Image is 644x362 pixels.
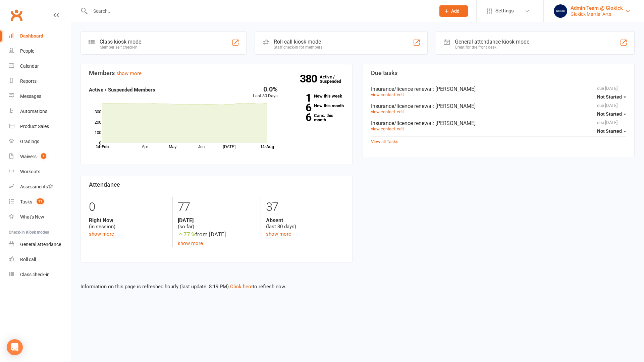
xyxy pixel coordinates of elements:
[89,217,167,224] strong: Right Now
[9,74,71,89] a: Reports
[116,70,142,76] a: show more
[9,267,71,282] a: Class kiosk mode
[89,181,344,188] h3: Attendance
[89,217,167,230] div: (in session)
[178,217,256,224] strong: [DATE]
[9,194,71,209] a: Tasks 11
[20,272,50,277] div: Class check-in
[288,112,311,122] strong: 6
[397,109,404,114] a: edit
[20,199,32,204] div: Tasks
[9,252,71,267] a: Roll call
[37,198,44,204] span: 11
[397,126,404,131] a: edit
[288,93,311,103] strong: 1
[71,273,644,291] div: Information on this page is refreshed hourly (last update: 8:19 PM). to refresh now.
[451,8,460,14] span: Add
[397,92,404,97] a: edit
[253,86,278,93] div: 0.0%
[20,33,43,39] div: Dashboard
[20,109,47,114] div: Automations
[597,108,626,120] button: Not Started
[178,230,256,239] div: from [DATE]
[266,217,344,224] strong: Absent
[20,169,40,174] div: Workouts
[288,94,344,98] a: 1New this week
[20,94,41,99] div: Messages
[433,103,476,109] span: : [PERSON_NAME]
[371,103,626,109] div: Insurance/licence renewal
[20,257,36,262] div: Roll call
[597,111,622,117] span: Not Started
[178,231,195,238] span: 77 %
[371,92,395,97] a: view contact
[288,103,311,113] strong: 6
[371,86,626,92] div: Insurance/licence renewal
[554,4,567,18] img: thumb_image1695682323.png
[178,240,203,246] a: show more
[20,48,34,54] div: People
[8,7,25,23] a: Clubworx
[455,39,529,45] div: General attendance kiosk mode
[89,197,167,217] div: 0
[266,197,344,217] div: 37
[266,217,344,230] div: (last 30 days)
[20,242,61,247] div: General attendance
[88,6,431,16] input: Search...
[288,113,344,122] a: 6Canx. this month
[9,164,71,179] a: Workouts
[571,11,623,17] div: Giokick Martial Arts
[89,70,344,76] h3: Members
[274,39,322,45] div: Roll call kiosk mode
[9,104,71,119] a: Automations
[597,125,626,137] button: Not Started
[41,153,46,159] span: 1
[20,63,39,69] div: Calendar
[178,217,256,230] div: (so far)
[89,87,155,93] strong: Active / Suspended Members
[20,214,44,220] div: What's New
[300,74,320,84] strong: 380
[274,45,322,50] div: Staff check-in for members
[266,231,291,237] a: show more
[9,119,71,134] a: Product Sales
[597,91,626,103] button: Not Started
[9,179,71,194] a: Assessments
[20,139,39,144] div: Gradings
[20,154,37,159] div: Waivers
[597,94,622,100] span: Not Started
[100,45,141,50] div: Member self check-in
[230,284,253,290] a: Click here
[9,149,71,164] a: Waivers 1
[455,45,529,50] div: Great for the front desk
[9,59,71,74] a: Calendar
[288,104,344,108] a: 6New this month
[433,86,476,92] span: : [PERSON_NAME]
[371,109,395,114] a: view contact
[20,184,53,189] div: Assessments
[100,39,141,45] div: Class kiosk mode
[7,339,23,355] div: Open Intercom Messenger
[439,5,468,17] button: Add
[20,124,49,129] div: Product Sales
[9,44,71,59] a: People
[571,5,623,11] div: Admin Team @ Giokick
[20,78,37,84] div: Reports
[9,28,71,44] a: Dashboard
[178,197,256,217] div: 77
[597,128,622,134] span: Not Started
[433,120,476,126] span: : [PERSON_NAME]
[371,126,395,131] a: view contact
[9,134,71,149] a: Gradings
[320,70,349,88] a: 380Active / Suspended
[9,237,71,252] a: General attendance kiosk mode
[9,89,71,104] a: Messages
[371,120,626,126] div: Insurance/licence renewal
[371,139,398,144] a: View all Tasks
[371,70,626,76] h3: Due tasks
[89,231,114,237] a: show more
[9,209,71,225] a: What's New
[495,3,514,18] span: Settings
[253,86,278,100] div: Last 30 Days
